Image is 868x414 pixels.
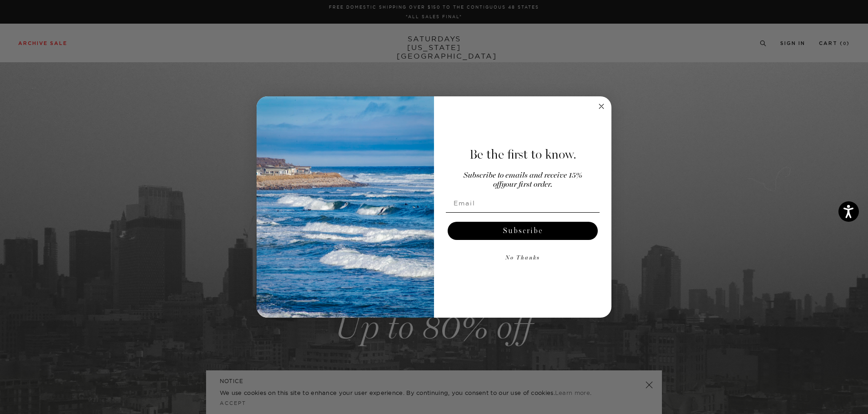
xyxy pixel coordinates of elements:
[596,101,607,112] button: Close dialog
[257,96,434,318] img: 125c788d-000d-4f3e-b05a-1b92b2a23ec9.jpeg
[464,172,582,180] span: Subscribe to emails and receive 15%
[446,194,600,212] input: Email
[469,147,576,162] span: Be the first to know.
[446,249,600,267] button: No Thanks
[448,222,598,240] button: Subscribe
[501,181,552,189] span: your first order.
[493,181,501,189] span: off
[446,212,600,213] img: underline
